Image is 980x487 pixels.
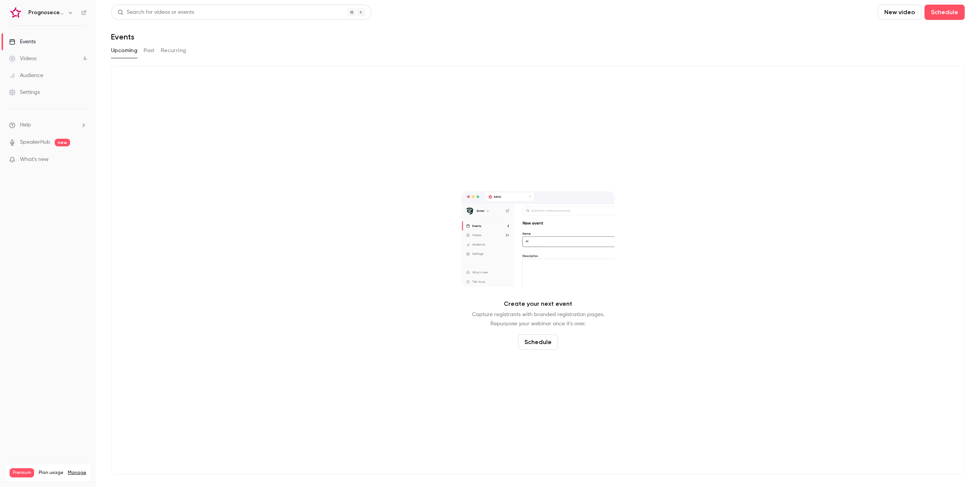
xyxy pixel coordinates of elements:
[28,9,64,16] h6: Prognosecenteret | Powered by Hubexo
[10,468,34,477] span: Premium
[9,89,40,96] div: Settings
[111,32,134,41] h1: Events
[77,156,87,163] iframe: Noticeable Trigger
[504,299,572,308] p: Create your next event
[144,44,155,57] button: Past
[878,5,921,20] button: New video
[10,7,22,19] img: Prognosecenteret | Powered by Hubexo
[111,44,137,57] button: Upcoming
[20,138,50,146] a: SpeakerHub
[20,121,31,129] span: Help
[161,44,186,57] button: Recurring
[9,72,43,79] div: Audience
[39,470,63,476] span: Plan usage
[9,55,36,62] div: Videos
[9,38,36,46] div: Events
[55,139,70,146] span: new
[68,470,86,476] a: Manage
[518,335,558,350] button: Schedule
[118,8,194,16] div: Search for videos or events
[20,156,49,164] span: What's new
[472,310,604,328] p: Capture registrants with branded registration pages. Repurpose your webinar once it's over.
[9,121,87,129] li: help-dropdown-opener
[924,5,965,20] button: Schedule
